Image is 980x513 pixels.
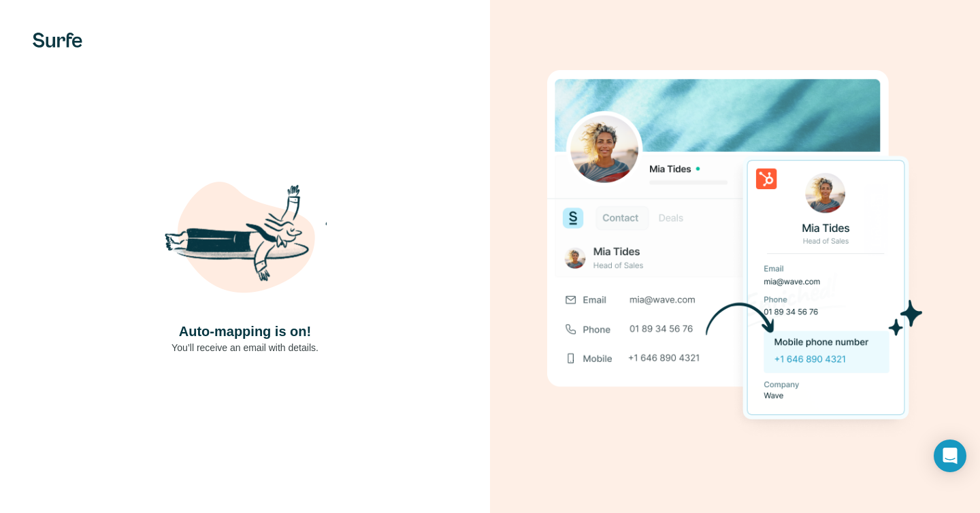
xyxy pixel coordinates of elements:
img: Surfe's logo [33,33,82,48]
div: Open Intercom Messenger [934,440,966,472]
p: You’ll receive an email with details. [171,341,318,354]
h4: Auto-mapping is on! [179,322,311,341]
img: Shaka Illustration [163,159,327,322]
img: Download Success [547,70,923,442]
